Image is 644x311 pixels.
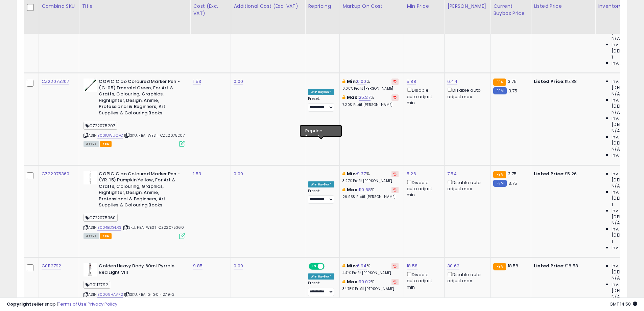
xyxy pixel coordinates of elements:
[357,263,367,269] a: 6.94
[612,183,620,189] span: N/A
[407,179,439,198] div: Disable auto adjust min
[347,263,357,269] b: Min:
[359,94,371,101] a: 25.27
[84,171,97,184] img: 31x3+SimGwL._SL40_.jpg
[308,273,334,280] div: Win BuyBox *
[359,186,371,193] a: 110.68
[447,86,485,99] div: Disable auto adjust max
[493,263,506,270] small: FBA
[447,78,457,85] a: 6.44
[534,263,590,269] div: £18.58
[612,128,620,134] span: N/A
[342,171,399,183] div: %
[447,171,457,177] a: 7.54
[84,214,118,222] span: CZ22075360
[7,301,31,307] strong: Copyright
[84,79,185,146] div: ASIN:
[342,86,399,91] p: 0.00% Profit [PERSON_NAME]
[193,263,202,269] a: 9.85
[612,36,620,42] span: N/A
[612,146,620,152] span: N/A
[99,263,181,277] b: Golden Heavy Body 60ml Pyrrole Red Light VIII
[493,79,506,86] small: FBA
[493,180,506,187] small: FBM
[100,233,112,239] span: FBA
[508,180,518,186] span: 3.75
[612,109,620,115] span: N/A
[42,263,61,269] a: G0112792
[508,88,518,94] span: 3.75
[97,133,123,138] a: B001QWUOFC
[84,263,97,276] img: 31VrjGpIIPL._SL40_.jpg
[534,78,565,85] b: Listed Price:
[308,96,334,112] div: Preset:
[534,171,590,177] div: £5.26
[447,271,485,284] div: Disable auto adjust max
[357,78,366,85] a: 0.00
[84,233,99,239] span: All listings currently available for purchase on Amazon
[359,279,371,285] a: 90.02
[407,271,439,290] div: Disable auto adjust min
[407,3,442,10] div: Min Price
[612,239,613,245] span: 1
[124,133,185,138] span: | SKU: FBA_WEST_CZ22075207
[612,275,620,281] span: N/A
[84,281,110,289] span: G0112792
[508,78,517,85] span: 3.75
[193,3,228,17] div: Cost (Exc. VAT)
[42,3,76,10] div: Combind SKU
[534,171,565,177] b: Listed Price:
[84,79,97,92] img: 31B9oC1indL._SL40_.jpg
[42,78,69,85] a: CZ22075207
[88,301,117,307] a: Privacy Policy
[342,279,399,291] div: %
[234,78,243,85] a: 0.00
[347,279,359,285] b: Max:
[612,202,613,208] span: 1
[342,179,399,183] p: 3.27% Profit [PERSON_NAME]
[234,263,243,269] a: 0.00
[342,94,399,107] div: %
[347,94,359,101] b: Max:
[508,263,519,269] span: 18.58
[308,281,334,296] div: Preset:
[99,79,181,118] b: COPIC Ciao Coloured Marker Pen - (G-05) Emerald Green, For Art & Crafts, Colouring, Graphics, Hig...
[534,79,590,85] div: £5.88
[342,79,399,91] div: %
[342,103,399,107] p: 7.20% Profit [PERSON_NAME]
[508,171,517,177] span: 3.75
[407,86,439,106] div: Disable auto adjust min
[493,87,506,94] small: FBM
[84,141,99,147] span: All listings currently available for purchase on Amazon
[347,78,357,85] b: Min:
[308,181,334,187] div: Win BuyBox *
[493,171,506,178] small: FBA
[612,91,620,97] span: N/A
[447,3,487,10] div: [PERSON_NAME]
[347,186,359,193] b: Max:
[308,189,334,204] div: Preset:
[234,171,243,177] a: 0.00
[347,171,357,177] b: Min:
[447,179,485,192] div: Disable auto adjust max
[309,264,318,269] span: ON
[100,141,112,147] span: FBA
[342,263,399,275] div: %
[99,171,181,210] b: COPIC Ciao Coloured Marker Pen - (YR-15) Pumpkin Yellow, For Art & Crafts, Colouring, Graphics, H...
[82,3,187,10] div: Title
[84,171,185,238] div: ASIN:
[122,225,184,230] span: | SKU: FBA_WEST_CZ22075360
[612,54,613,60] span: 1
[324,264,334,269] span: OFF
[407,171,416,177] a: 5.26
[342,187,399,199] div: %
[84,122,117,130] span: CZ22075207
[493,3,528,17] div: Current Buybox Price
[534,3,592,10] div: Listed Price
[610,301,637,307] span: 2025-08-16 14:58 GMT
[42,171,70,177] a: CZ22075360
[357,171,366,177] a: 9.37
[308,89,334,95] div: Win BuyBox *
[97,225,121,230] a: B004BDGLRS
[534,263,565,269] b: Listed Price:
